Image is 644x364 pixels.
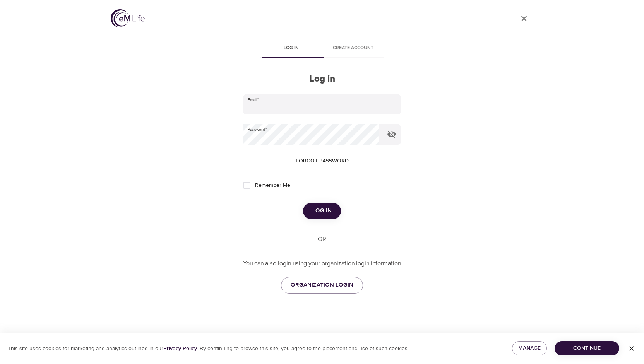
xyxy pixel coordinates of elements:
[243,73,401,85] h2: Log in
[303,203,341,219] button: Log in
[243,39,401,58] div: disabled tabs example
[315,235,329,244] div: OR
[555,341,619,355] button: Continue
[265,44,317,52] span: Log in
[163,345,197,352] a: Privacy Policy
[327,44,379,52] span: Create account
[255,181,290,190] span: Remember Me
[291,280,353,290] span: ORGANIZATION LOGIN
[111,9,145,27] img: logo
[512,341,547,355] button: Manage
[243,259,401,268] p: You can also login using your organization login information
[293,154,352,168] button: Forgot password
[561,343,613,353] span: Continue
[312,206,332,216] span: Log in
[518,343,541,353] span: Manage
[515,9,533,28] a: close
[281,277,363,293] a: ORGANIZATION LOGIN
[296,156,349,166] span: Forgot password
